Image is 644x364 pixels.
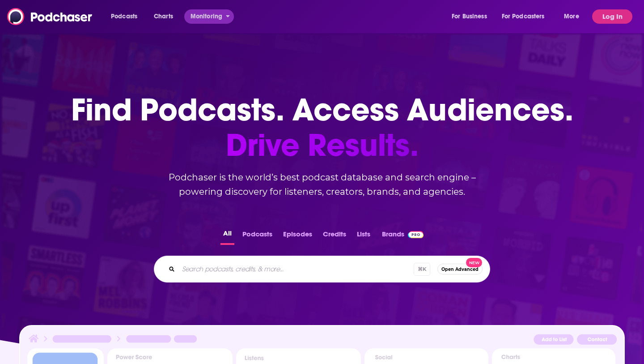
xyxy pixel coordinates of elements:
input: Search podcasts, credits, & more... [178,262,414,276]
button: Log In [592,9,632,24]
button: open menu [184,9,234,24]
button: Credits [320,227,349,245]
button: open menu [105,9,149,24]
span: Podcasts [111,10,137,23]
button: Episodes [280,227,315,245]
span: Open Advanced [441,267,479,272]
span: Monitoring [191,10,222,23]
a: BrandsPodchaser Pro [382,227,424,245]
a: Charts [148,9,178,24]
button: open menu [558,9,590,24]
div: Search podcasts, credits, & more... [154,256,490,283]
span: For Podcasters [502,10,545,23]
button: Lists [354,227,373,245]
span: New [466,258,482,267]
button: Open AdvancedNew [437,264,483,274]
img: Podcast Insights Header [27,333,617,348]
h1: Find Podcasts. Access Audiences. [71,92,573,163]
h2: Podchaser is the world’s best podcast database and search engine – powering discovery for listene... [143,170,501,199]
button: open menu [496,9,558,24]
span: Charts [154,10,173,23]
img: Podchaser Pro [408,231,424,238]
span: For Business [452,10,487,23]
span: ⌘ K [414,263,430,276]
span: Drive Results. [71,128,573,163]
img: Podchaser - Follow, Share and Rate Podcasts [7,8,93,25]
span: More [564,10,579,23]
button: open menu [445,9,498,24]
button: Podcasts [240,227,275,245]
button: All [220,227,234,245]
